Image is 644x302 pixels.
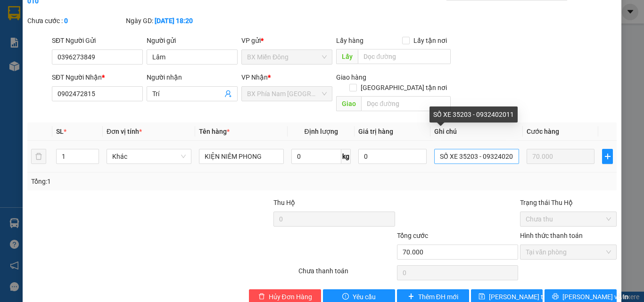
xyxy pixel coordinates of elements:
[410,35,451,46] span: Lấy tận nơi
[31,149,46,164] button: delete
[526,245,611,259] span: Tại văn phòng
[408,293,414,301] span: plus
[489,292,564,302] span: [PERSON_NAME] thay đổi
[199,149,284,164] input: VD: Bàn, Ghế
[342,293,349,301] span: exclamation-circle
[64,17,68,24] b: 0
[107,128,142,135] span: Đơn vị tính
[5,5,137,23] li: Cúc Tùng
[5,52,11,59] span: environment
[520,232,583,239] label: Hình thức thanh toán
[397,232,428,239] span: Tổng cước
[155,17,193,24] b: [DATE] 18:20
[241,73,268,81] span: VP Nhận
[602,149,613,164] button: plus
[479,293,485,301] span: save
[336,96,361,111] span: Giao
[358,49,451,64] input: Dọc đường
[147,35,238,46] div: Người gửi
[341,149,351,164] span: kg
[147,72,238,82] div: Người nhận
[31,176,249,187] div: Tổng: 1
[27,16,124,26] div: Chưa cước :
[56,128,64,135] span: SL
[65,40,125,71] li: VP BX Phía Nam [GEOGRAPHIC_DATA]
[527,128,559,135] span: Cước hàng
[418,292,458,302] span: Thêm ĐH mới
[199,128,230,135] span: Tên hàng
[361,96,451,111] input: Dọc đường
[247,87,327,101] span: BX Phía Nam Nha Trang
[297,266,396,282] div: Chưa thanh toán
[336,73,366,81] span: Giao hàng
[520,197,617,208] div: Trạng thái Thu Hộ
[304,128,338,135] span: Định lượng
[112,149,186,163] span: Khác
[5,40,65,50] li: VP BX Miền Đông
[247,50,327,64] span: BX Miền Đông
[357,82,451,93] span: [GEOGRAPHIC_DATA] tận nơi
[430,122,523,141] th: Ghi chú
[358,128,393,135] span: Giá trị hàng
[5,52,50,70] b: 339 Đinh Bộ Lĩnh, P26
[552,293,559,301] span: printer
[269,292,312,302] span: Hủy Đơn Hàng
[258,293,265,301] span: delete
[429,106,518,122] div: SỐ XE 35203 - 0932402011
[224,90,232,98] span: user-add
[52,72,143,82] div: SĐT Người Nhận
[434,149,519,164] input: Ghi Chú
[273,199,295,206] span: Thu Hộ
[336,37,363,44] span: Lấy hàng
[527,149,594,164] input: 0
[353,292,376,302] span: Yêu cầu
[562,292,628,302] span: [PERSON_NAME] và In
[52,35,143,46] div: SĐT Người Gửi
[526,212,611,226] span: Chưa thu
[603,153,612,160] span: plus
[336,49,358,64] span: Lấy
[126,16,223,26] div: Ngày GD:
[241,35,332,46] div: VP gửi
